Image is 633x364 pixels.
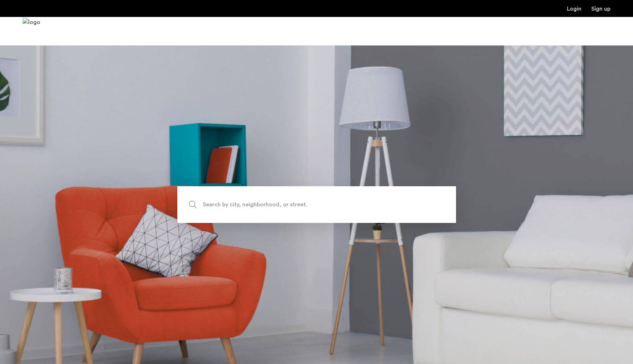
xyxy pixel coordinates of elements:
[567,6,581,12] a: Login
[203,200,398,210] span: Search by city, neighborhood, or street.
[23,18,40,44] img: logo
[23,18,40,44] a: Cazamio Logo
[177,186,456,223] input: Apartment Search
[591,6,610,12] a: Registration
